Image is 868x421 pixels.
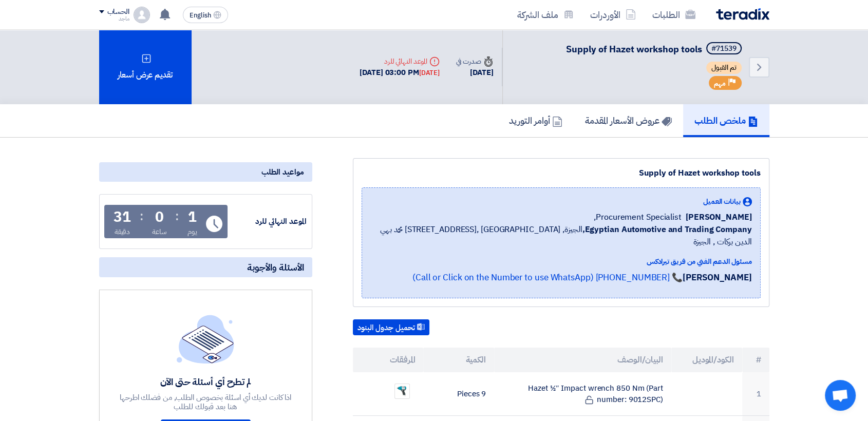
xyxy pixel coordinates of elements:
[683,271,752,284] strong: [PERSON_NAME]
[360,56,440,67] div: الموعد النهائي للرد
[509,3,582,27] a: ملف الشركة
[574,104,683,137] a: عروض الأسعار المقدمة
[456,67,493,79] div: [DATE]
[582,3,644,27] a: الأوردرات
[115,226,130,237] div: دقيقة
[825,380,856,411] div: Open chat
[585,114,672,126] h5: عروض الأسعار المقدمة
[134,7,150,23] img: profile_test.png
[494,348,671,372] th: البيان/الوصف
[118,376,293,388] div: لم تطرح أي أسئلة حتى الآن
[742,372,769,416] td: 1
[187,226,197,237] div: يوم
[456,56,493,67] div: صدرت في
[183,7,228,23] button: English
[353,348,424,372] th: المرفقات
[370,223,752,248] span: الجيزة, [GEOGRAPHIC_DATA] ,[STREET_ADDRESS] محمد بهي الدين بركات , الجيزة
[395,385,409,397] img: _Impact_wrench___Nm_1758629550768.png
[353,319,429,336] button: تحميل جدول البنود
[594,211,682,223] span: Procurement Specialist,
[175,207,179,225] div: :
[582,223,751,236] b: Egyptian Automotive and Trading Company,
[140,207,143,225] div: :
[694,114,758,126] h5: ملخص الطلب
[99,16,129,22] div: ماجد
[360,67,440,79] div: [DATE] 03:00 PM
[706,62,742,74] span: تم القبول
[423,372,494,416] td: 9 Pieces
[711,45,737,52] div: #71539
[152,226,167,237] div: ساعة
[714,79,726,88] span: مهم
[644,3,704,27] a: الطلبات
[362,167,761,179] div: Supply of Hazet workshop tools
[703,196,741,207] span: بيانات العميل
[188,210,197,224] div: 1
[190,12,211,19] span: English
[99,30,192,104] div: تقديم عرض أسعار
[423,348,494,372] th: الكمية
[412,271,683,284] a: 📞 [PHONE_NUMBER] (Call or Click on the Number to use WhatsApp)
[118,393,293,411] div: اذا كانت لديك أي اسئلة بخصوص الطلب, من فضلك اطرحها هنا بعد قبولك للطلب
[686,211,752,223] span: [PERSON_NAME]
[230,216,307,227] div: الموعد النهائي للرد
[99,162,312,182] div: مواعيد الطلب
[498,104,574,137] a: أوامر التوريد
[509,114,562,126] h5: أوامر التوريد
[107,8,129,16] div: الحساب
[683,104,769,137] a: ملخص الطلب
[155,210,164,224] div: 0
[494,372,671,416] td: Hazet 1⁄2″ Impact wrench 850 Nm (Part number: 9012SPC)
[566,42,744,56] h5: Supply of Hazet workshop tools
[114,210,131,224] div: 31
[671,348,742,372] th: الكود/الموديل
[742,348,769,372] th: #
[716,8,769,20] img: Teradix logo
[566,42,702,56] span: Supply of Hazet workshop tools
[247,261,304,273] span: الأسئلة والأجوبة
[177,315,234,363] img: empty_state_list.svg
[419,68,440,78] div: [DATE]
[370,256,752,267] div: مسئول الدعم الفني من فريق تيرادكس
